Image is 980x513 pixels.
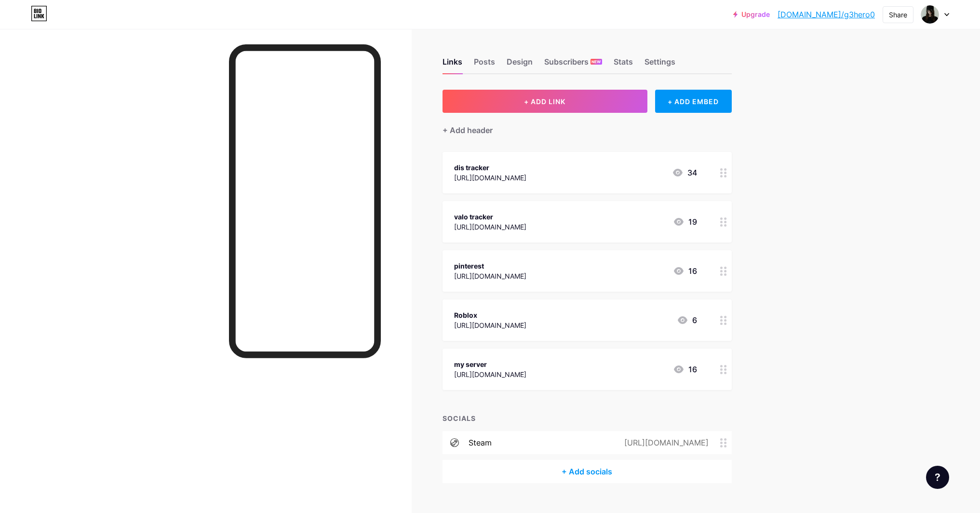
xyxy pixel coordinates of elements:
div: Roblox [454,310,526,320]
div: dis tracker [454,162,526,173]
div: Settings [644,56,675,73]
div: 16 [673,265,697,277]
div: 34 [672,167,697,178]
div: SOCIALS [443,413,732,423]
div: [URL][DOMAIN_NAME] [609,437,720,448]
div: Design [507,56,533,73]
div: [URL][DOMAIN_NAME] [454,222,526,232]
div: Posts [474,56,495,73]
span: + ADD LINK [524,97,565,106]
div: 6 [677,314,697,326]
div: Links [443,56,462,73]
div: Share [889,10,907,20]
img: feuguchi [921,5,939,24]
span: NEW [591,59,601,65]
div: 19 [673,216,697,228]
div: + Add header [443,124,493,136]
button: + ADD LINK [443,90,647,113]
div: 16 [673,364,697,375]
div: Subscribers [544,56,602,73]
div: Stats [614,56,633,73]
div: pinterest [454,261,526,271]
div: [URL][DOMAIN_NAME] [454,173,526,183]
div: my server [454,359,526,369]
a: Upgrade [733,11,770,18]
a: [DOMAIN_NAME]/g3hero0 [778,9,875,20]
div: valo tracker [454,212,526,222]
div: [URL][DOMAIN_NAME] [454,369,526,379]
div: + Add socials [443,460,732,483]
div: steam [469,437,492,448]
div: [URL][DOMAIN_NAME] [454,271,526,281]
div: [URL][DOMAIN_NAME] [454,320,526,330]
div: + ADD EMBED [655,90,732,113]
